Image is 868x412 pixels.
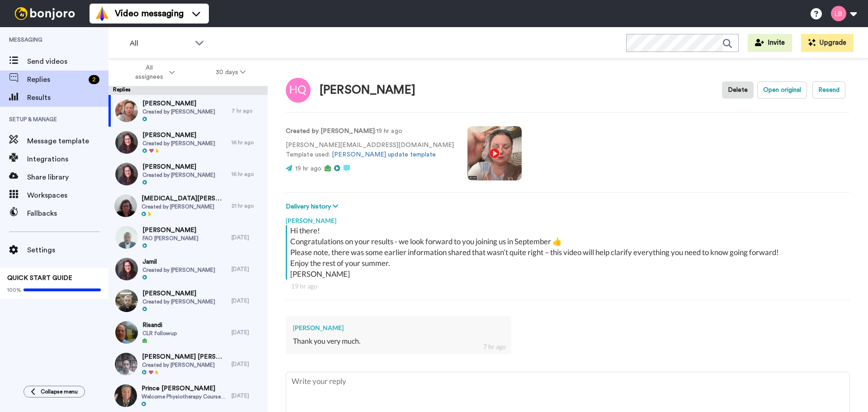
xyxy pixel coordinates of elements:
[142,108,215,115] span: Created by [PERSON_NAME]
[108,127,268,158] a: [PERSON_NAME]Created by [PERSON_NAME]16 hr ago
[142,289,215,298] span: [PERSON_NAME]
[115,289,138,312] img: 279dd98c-2279-4dd9-a28d-6a7634cae714-thumb.jpg
[27,172,108,183] span: Share library
[295,166,321,172] span: 19 hr ago
[41,388,78,395] span: Collapse menu
[108,158,268,190] a: [PERSON_NAME]Created by [PERSON_NAME]16 hr ago
[27,136,108,147] span: Message template
[115,226,138,249] img: b8faddb3-ecdd-4904-93e7-7eb7d5fda8e6-thumb.jpg
[27,190,108,201] span: Workspaces
[142,140,215,147] span: Created by [PERSON_NAME]
[142,131,215,140] span: [PERSON_NAME]
[142,298,215,305] span: Created by [PERSON_NAME]
[27,245,108,256] span: Settings
[286,128,375,134] strong: Created by [PERSON_NAME]
[108,348,268,380] a: [PERSON_NAME] [PERSON_NAME]Created by [PERSON_NAME][DATE]
[11,7,79,20] img: bj-logo-header-white.svg
[142,393,227,400] span: Welcome Physiotherapy Course [GEOGRAPHIC_DATA]
[748,34,792,52] button: Invite
[27,56,108,67] span: Send videos
[483,342,506,351] div: 7 hr ago
[293,323,504,332] div: [PERSON_NAME]
[332,152,436,158] a: [PERSON_NAME] update template
[812,81,845,99] button: Resend
[142,384,227,393] span: Prince [PERSON_NAME]
[231,139,263,146] div: 16 hr ago
[115,131,138,154] img: f16fd71b-31fa-423e-877f-34ed541fc70e-thumb.jpg
[290,225,848,279] div: Hi there! Congratulations on your results - we look forward to you joining us in September 👍 Plea...
[142,235,198,242] span: FAO [PERSON_NAME]
[231,107,263,114] div: 7 hr ago
[231,392,263,399] div: [DATE]
[142,226,198,235] span: [PERSON_NAME]
[231,360,263,368] div: [DATE]
[231,170,263,178] div: 16 hr ago
[108,222,268,253] a: [PERSON_NAME]FAO [PERSON_NAME][DATE]
[108,95,268,127] a: [PERSON_NAME]Created by [PERSON_NAME]7 hr ago
[291,282,844,291] div: 19 hr ago
[115,163,138,185] img: 5e533dc3-6bf3-41cf-a591-b353054858b5-thumb.jpg
[115,99,138,122] img: 74c1301a-646f-4189-abbc-5fcea69b9161-thumb.jpg
[142,266,215,274] span: Created by [PERSON_NAME]
[95,6,109,21] img: vm-color.svg
[27,154,108,165] span: Integrations
[142,162,215,171] span: [PERSON_NAME]
[115,258,138,280] img: 11d61c11-9a1a-4f37-803d-fc615047b3e6-thumb.jpg
[293,336,504,346] div: Thank you very much.
[320,84,415,97] div: [PERSON_NAME]
[108,86,268,95] div: Replies
[142,361,227,369] span: Created by [PERSON_NAME]
[231,329,263,336] div: [DATE]
[142,99,215,108] span: [PERSON_NAME]
[115,353,137,375] img: 170574e9-a9ab-4d2d-a55e-6a97070ed3c1-thumb.jpg
[142,194,227,203] span: [MEDICAL_DATA][PERSON_NAME] Un Nisa
[114,194,137,217] img: 56f3faf1-048c-4d35-a254-3971f9a29756-thumb.jpg
[27,74,85,85] span: Replies
[7,275,72,281] span: QUICK START GUIDE
[142,257,215,266] span: Jamil
[89,75,99,84] div: 2
[108,190,268,222] a: [MEDICAL_DATA][PERSON_NAME] Un NisaCreated by [PERSON_NAME]21 hr ago
[110,60,195,85] button: All assignees
[7,286,21,294] span: 100%
[27,208,108,219] span: Fallbacks
[115,7,184,20] span: Video messaging
[24,386,85,398] button: Collapse menu
[231,234,263,241] div: [DATE]
[108,285,268,317] a: [PERSON_NAME]Created by [PERSON_NAME][DATE]
[286,202,341,212] button: Delivery history
[142,321,177,330] span: Risandi
[142,171,215,179] span: Created by [PERSON_NAME]
[286,127,454,136] p: : 19 hr ago
[108,317,268,348] a: RisandiCLR followup[DATE]
[108,380,268,412] a: Prince [PERSON_NAME]Welcome Physiotherapy Course [GEOGRAPHIC_DATA][DATE]
[231,297,263,304] div: [DATE]
[27,92,108,103] span: Results
[286,141,454,160] p: [PERSON_NAME][EMAIL_ADDRESS][DOMAIN_NAME] Template used:
[286,212,850,225] div: [PERSON_NAME]
[195,64,266,81] button: 30 days
[757,81,807,99] button: Open original
[131,63,167,81] span: All assignees
[722,81,754,99] button: Delete
[286,78,311,103] img: Image of Hilda Quaidoo
[231,202,263,209] div: 21 hr ago
[130,38,190,49] span: All
[142,203,227,210] span: Created by [PERSON_NAME]
[108,253,268,285] a: JamilCreated by [PERSON_NAME][DATE]
[231,265,263,273] div: [DATE]
[801,34,854,52] button: Upgrade
[115,321,138,344] img: 33d9a89e-919b-453e-a45a-bf788fb7678e-thumb.jpg
[114,384,137,407] img: 3289438b-b23d-4c72-be3a-584fcc502245-thumb.jpg
[142,330,177,337] span: CLR followup
[142,352,227,361] span: [PERSON_NAME] [PERSON_NAME]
